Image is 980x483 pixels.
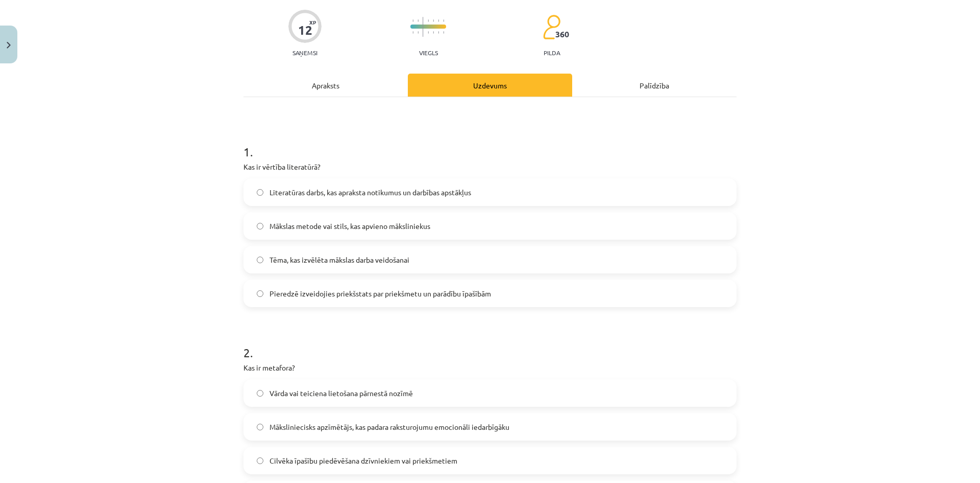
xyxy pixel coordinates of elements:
span: Tēma, kas izvēlēta mākslas darba veidošanai [269,255,409,265]
img: icon-short-line-57e1e144782c952c97e751825c79c345078a6d821885a25fce030b3d8c18986b.svg [433,31,434,34]
img: icon-short-line-57e1e144782c952c97e751825c79c345078a6d821885a25fce030b3d8c18986b.svg [438,31,439,34]
span: XP [309,19,316,25]
img: icon-short-line-57e1e144782c952c97e751825c79c345078a6d821885a25fce030b3d8c18986b.svg [428,31,429,34]
img: icon-short-line-57e1e144782c952c97e751825c79c345078a6d821885a25fce030b3d8c18986b.svg [428,19,429,22]
div: 12 [298,23,312,37]
span: Pieredzē izveidojies priekšstats par priekšmetu un parādību īpašībām [269,288,491,299]
div: Apraksts [243,74,408,97]
img: icon-short-line-57e1e144782c952c97e751825c79c345078a6d821885a25fce030b3d8c18986b.svg [438,19,439,22]
img: icon-short-line-57e1e144782c952c97e751825c79c345078a6d821885a25fce030b3d8c18986b.svg [443,31,444,34]
input: Mākslas metode vai stils, kas apvieno māksliniekus [257,223,263,229]
input: Māksliniecisks apzīmētājs, kas padara raksturojumu emocionāli iedarbīgāku [257,424,263,430]
span: Mākslas metode vai stils, kas apvieno māksliniekus [269,221,430,232]
input: Literatūras darbs, kas apraksta notikumus un darbības apstākļus [257,189,263,196]
h1: 2 . [243,328,737,359]
h1: 1 . [243,127,737,158]
span: Vārda vai teiciena lietošana pārnestā nozīmē [269,388,413,399]
p: pilda [544,49,560,56]
img: icon-short-line-57e1e144782c952c97e751825c79c345078a6d821885a25fce030b3d8c18986b.svg [418,19,419,22]
img: students-c634bb4e5e11cddfef0936a35e636f08e4e9abd3cc4e673bd6f9a4125e45ecb1.svg [543,14,560,40]
img: icon-close-lesson-0947bae3869378f0d4975bcd49f059093ad1ed9edebbc8119c70593378902aed.svg [7,42,11,49]
div: Uzdevums [408,74,572,97]
img: icon-long-line-d9ea69661e0d244f92f715978eff75569469978d946b2353a9bb055b3ed8787d.svg [423,17,424,37]
img: icon-short-line-57e1e144782c952c97e751825c79c345078a6d821885a25fce030b3d8c18986b.svg [433,19,434,22]
input: Cilvēka īpašību piedēvēšana dzīvniekiem vai priekšmetiem [257,457,263,464]
img: icon-short-line-57e1e144782c952c97e751825c79c345078a6d821885a25fce030b3d8c18986b.svg [443,19,444,22]
img: icon-short-line-57e1e144782c952c97e751825c79c345078a6d821885a25fce030b3d8c18986b.svg [412,31,413,34]
p: Viegls [419,49,438,56]
span: Cilvēka īpašību piedēvēšana dzīvniekiem vai priekšmetiem [269,455,457,466]
input: Tēma, kas izvēlēta mākslas darba veidošanai [257,257,263,263]
p: Kas ir vērtība literatūrā? [243,162,737,172]
span: Māksliniecisks apzīmētājs, kas padara raksturojumu emocionāli iedarbīgāku [269,422,509,432]
input: Pieredzē izveidojies priekšstats par priekšmetu un parādību īpašībām [257,290,263,297]
p: Kas ir metafora? [243,362,737,373]
img: icon-short-line-57e1e144782c952c97e751825c79c345078a6d821885a25fce030b3d8c18986b.svg [418,31,419,34]
input: Vārda vai teiciena lietošana pārnestā nozīmē [257,390,263,397]
img: icon-short-line-57e1e144782c952c97e751825c79c345078a6d821885a25fce030b3d8c18986b.svg [412,19,413,22]
span: 360 [555,30,569,39]
p: Saņemsi [288,49,322,56]
div: Palīdzība [572,74,737,97]
span: Literatūras darbs, kas apraksta notikumus un darbības apstākļus [269,187,471,198]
